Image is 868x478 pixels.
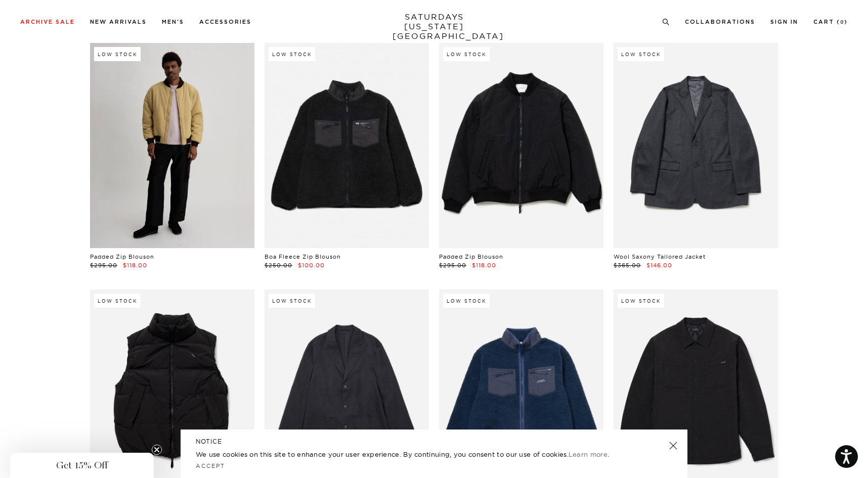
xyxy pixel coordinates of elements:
div: Low Stock [269,294,315,308]
span: $250.00 [265,262,292,269]
a: New Arrivals [90,19,147,25]
a: Padded Zip Blouson [90,253,154,260]
div: Low Stock [443,47,490,61]
a: Padded Zip Blouson [439,253,503,260]
a: Archive Sale [20,19,75,25]
a: Sign In [770,19,798,25]
button: Close teaser [152,445,162,455]
a: Boa Fleece Zip Blouson [265,253,341,260]
a: SATURDAYS[US_STATE][GEOGRAPHIC_DATA] [393,12,476,41]
a: Men's [162,19,184,25]
span: $295.00 [90,262,117,269]
h5: NOTICE [196,437,672,446]
a: Wool Saxony Tailored Jacket [614,253,706,260]
a: Learn more [569,450,607,458]
div: Low Stock [618,47,664,61]
div: Low Stock [94,294,141,308]
span: $365.00 [614,262,641,269]
div: Get 15% OffClose teaser [10,453,154,478]
a: Accept [196,462,225,469]
small: 0 [840,20,844,25]
div: Low Stock [94,47,141,61]
span: $100.00 [298,262,325,269]
p: We use cookies on this site to enhance your user experience. By continuing, you consent to our us... [196,449,636,459]
div: Low Stock [269,47,315,61]
a: Accessories [199,19,251,25]
div: Low Stock [618,294,664,308]
span: $118.00 [123,262,147,269]
span: $146.00 [646,262,672,269]
span: Get 15% Off [56,459,108,471]
div: Low Stock [443,294,490,308]
a: Collaborations [685,19,755,25]
span: $295.00 [439,262,466,269]
span: $118.00 [472,262,496,269]
a: Cart (0) [813,19,848,25]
